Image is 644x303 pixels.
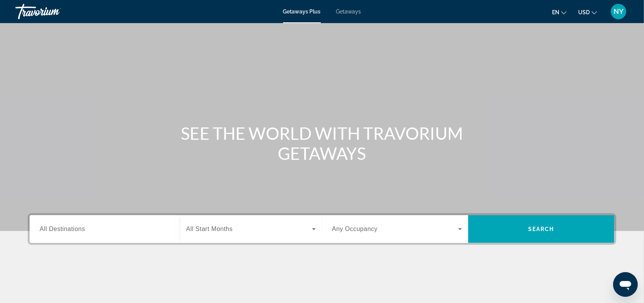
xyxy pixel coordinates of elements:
[609,3,629,20] button: User Menu
[40,226,85,232] span: All Destinations
[552,7,567,18] button: Change language
[613,272,638,297] iframe: Button to launch messaging window
[578,9,590,15] span: USD
[552,9,559,15] span: en
[186,226,233,232] span: All Start Months
[468,215,614,243] button: Search
[332,226,378,232] span: Any Occupancy
[30,215,614,243] div: Search widget
[528,226,554,232] span: Search
[15,2,92,22] a: Travorium
[283,8,321,15] a: Getaways Plus
[614,8,624,15] span: NY
[578,7,597,18] button: Change currency
[336,8,361,15] a: Getaways
[178,123,466,163] h1: SEE THE WORLD WITH TRAVORIUM GETAWAYS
